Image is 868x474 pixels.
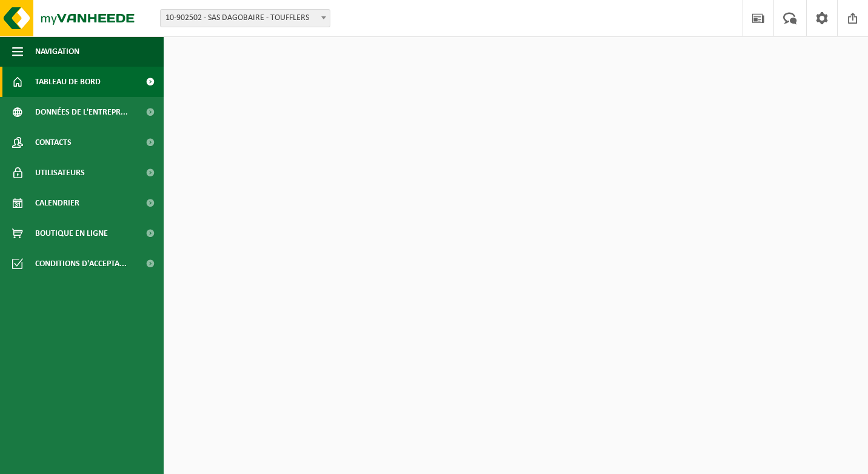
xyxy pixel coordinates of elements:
span: Tableau de bord [35,67,101,97]
span: 10-902502 - SAS DAGOBAIRE - TOUFFLERS [160,9,330,27]
span: Navigation [35,36,79,67]
span: 10-902502 - SAS DAGOBAIRE - TOUFFLERS [161,10,330,27]
span: Boutique en ligne [35,218,108,249]
span: Contacts [35,127,72,158]
span: Utilisateurs [35,158,85,188]
span: Calendrier [35,188,79,218]
span: Données de l'entrepr... [35,97,128,127]
span: Conditions d'accepta... [35,249,127,279]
